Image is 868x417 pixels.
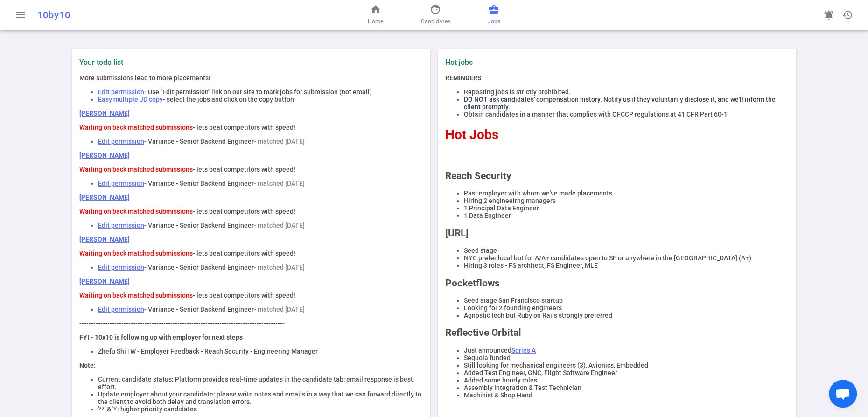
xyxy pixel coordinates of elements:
[79,334,243,341] strong: FYI - 10x10 is following up with employer for next steps
[464,312,789,319] li: Agnostic tech but Ruby on Rails strongly preferred
[488,17,500,26] span: Jobs
[79,320,423,327] p: ----------------------------------------------------------------------------------------
[79,278,130,285] a: [PERSON_NAME]
[98,88,144,96] span: Edit permission
[79,124,193,131] span: Waiting on back matched submissions
[254,180,305,187] span: - matched [DATE]
[98,347,423,355] li: Zhefu Shi | W - Employer Feedback - Reach Security - Engineering Manager
[79,292,193,299] span: Waiting on back matched submissions
[464,347,789,354] li: Just announced
[464,376,789,384] li: Added some hourly roles
[464,391,789,399] li: Machinist & Shop Hand
[368,17,383,26] span: Home
[193,292,295,299] span: - lets beat competitors with speed!
[464,111,789,118] li: Obtain candidates in a manner that complies with OFCCP regulations at 41 CFR Part 60-1
[98,390,423,405] li: Update employer about your candidate: please write notes and emails in a way that we can forward ...
[98,375,423,390] li: Current candidate status: Platform provides real-time updates in the candidate tab; email respons...
[79,74,210,82] span: More submissions lead to more placements!
[15,9,26,21] span: menu
[37,9,286,21] div: 10by10
[79,110,130,117] a: [PERSON_NAME]
[488,4,500,26] a: Jobs
[464,354,789,361] li: Sequoia funded
[98,306,144,313] a: Edit permission
[193,208,295,215] span: - lets beat competitors with speed!
[193,124,295,131] span: - lets beat competitors with speed!
[98,264,144,271] a: Edit permission
[445,228,789,239] h2: [URL]
[370,4,381,15] span: home
[464,262,789,269] li: Hiring 3 roles - FS architect, FS Engineer, MLE
[464,197,789,204] li: Hiring 2 engineeirng managers
[79,166,193,173] span: Waiting on back matched submissions
[445,170,789,181] h2: Reach Security
[445,127,498,142] span: Hot Jobs
[420,17,450,26] span: Candidates
[420,4,450,26] a: Candidates
[193,166,295,173] span: - lets beat competitors with speed!
[11,6,30,24] button: Open menu
[464,204,789,212] li: 1 Principal Data Engineer
[464,361,789,369] li: Still looking for mechanical engineers (3), Avionics, Embedded
[430,4,441,15] span: face
[144,138,254,145] span: - Variance - Senior Backend Engineer
[98,405,423,413] li: '**' & '*': higher priority candidates
[163,96,294,103] span: - select the jobs and click on the copy button
[79,236,130,243] a: [PERSON_NAME]
[445,74,482,82] strong: REMINDERS
[254,138,305,145] span: - matched [DATE]
[254,306,305,313] span: - matched [DATE]
[144,264,254,271] span: - Variance - Senior Backend Engineer
[144,306,254,313] span: - Variance - Senior Backend Engineer
[254,222,305,229] span: - matched [DATE]
[464,304,789,312] li: Looking for 2 founding engineers
[445,278,789,289] h2: Pocketflows
[829,380,857,408] div: Open chat
[511,347,536,354] a: Series A
[464,247,789,254] li: Seed stage
[79,361,96,369] strong: Note:
[464,254,789,262] li: NYC prefer local but for A/A+ candidates open to SF or anywhere in the [GEOGRAPHIC_DATA] (A+)
[464,369,789,376] li: Added Test Engineer, GNC, Flight Software Engineer
[823,9,834,21] span: notifications_active
[98,138,144,145] a: Edit permission
[98,180,144,187] a: Edit permission
[838,6,857,24] button: Open history
[254,264,305,271] span: - matched [DATE]
[79,152,130,159] a: [PERSON_NAME]
[464,297,789,304] li: Seed stage San Francisco startup
[79,250,193,257] span: Waiting on back matched submissions
[144,88,372,96] span: - Use "Edit permission" link on our site to mark jobs for submission (not email)
[464,88,789,96] li: Reposting jobs is strictly prohibited.
[819,6,838,24] a: Go to see announcements
[464,189,789,197] li: Past employer with whom we've made placements
[368,4,383,26] a: Home
[464,212,789,219] li: 1 Data Engineer
[842,9,853,21] span: history
[144,222,254,229] span: - Variance - Senior Backend Engineer
[98,222,144,229] a: Edit permission
[144,180,254,187] span: - Variance - Senior Backend Engineer
[445,58,613,67] label: Hot jobs
[79,208,193,215] span: Waiting on back matched submissions
[193,250,295,257] span: - lets beat competitors with speed!
[464,96,776,111] span: DO NOT ask candidates' compensation history. Notify us if they voluntarily disclose it, and we'll...
[79,194,130,201] a: [PERSON_NAME]
[445,327,789,338] h2: Reflective Orbital
[79,58,423,67] label: Your todo list
[488,4,499,15] span: business_center
[98,96,163,103] span: Easy multiple JD copy
[464,384,789,391] li: Assembly Integration & Test Technician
